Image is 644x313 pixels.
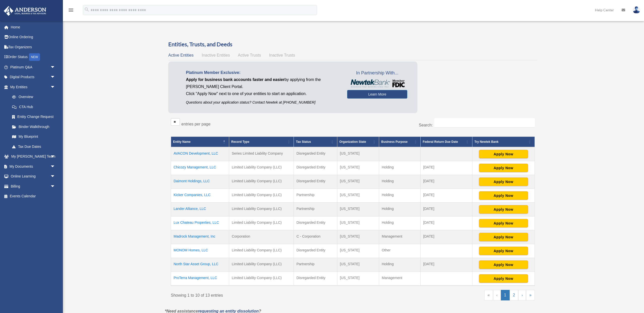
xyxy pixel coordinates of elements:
[296,140,311,144] span: Tax Status
[479,233,528,241] button: Apply Now
[379,203,421,216] td: Holding
[294,147,337,161] td: Disregarded Entity
[229,230,294,244] td: Corporation
[50,82,60,92] span: arrow_drop_down
[337,147,379,161] td: [US_STATE]
[337,244,379,258] td: [US_STATE]
[337,272,379,286] td: [US_STATE]
[168,53,193,57] span: Active Entities
[229,272,294,286] td: Limited Liability Company (LLC)
[4,171,63,182] a: Online Learningarrow_drop_down
[4,32,63,42] a: Online Ordering
[419,123,433,127] label: Search:
[171,272,229,286] td: ProTerra Management, LLC
[474,139,527,145] span: Try Newtek Bank
[479,177,528,186] button: Apply Now
[4,82,60,92] a: My Entitiesarrow_drop_down
[479,150,528,158] button: Apply Now
[421,161,472,175] td: [DATE]
[171,230,229,244] td: Madrock Management, Inc
[337,203,379,216] td: [US_STATE]
[7,102,60,112] a: CTA Hub
[229,175,294,189] td: Limited Liability Company (LLC)
[4,62,63,72] a: Platinum Q&Aarrow_drop_down
[421,258,472,272] td: [DATE]
[171,244,229,258] td: MONOM Homes, LLC
[50,171,60,182] span: arrow_drop_down
[337,230,379,244] td: [US_STATE]
[379,161,421,175] td: Holding
[4,161,63,171] a: My Documentsarrow_drop_down
[50,161,60,172] span: arrow_drop_down
[479,219,528,228] button: Apply Now
[294,175,337,189] td: Disregarded Entity
[50,72,60,82] span: arrow_drop_down
[379,230,421,244] td: Management
[171,175,229,189] td: Daimont Holdings, LLC
[229,203,294,216] td: Limited Liability Company (LLC)
[294,272,337,286] td: Disregarded Entity
[479,205,528,214] button: Apply Now
[518,290,526,300] a: Next
[337,175,379,189] td: [US_STATE]
[4,72,63,82] a: Digital Productsarrow_drop_down
[171,161,229,175] td: Chicozy Management, LLC
[347,69,407,77] span: In Partnership With...
[4,152,63,162] a: My [PERSON_NAME] Teamarrow_drop_down
[229,244,294,258] td: Limited Liability Company (LLC)
[421,189,472,203] td: [DATE]
[7,132,60,142] a: My Blueprint
[229,137,294,147] th: Record Type: Activate to sort
[7,122,60,132] a: Binder Walkthrough
[379,137,421,147] th: Business Purpose: Activate to sort
[238,53,261,57] span: Active Trusts
[4,191,63,201] a: Events Calendar
[68,7,74,13] i: menu
[229,216,294,230] td: Limited Liability Company (LLC)
[379,244,421,258] td: Other
[484,290,493,300] a: First
[229,147,294,161] td: Series Limited Liability Company
[379,189,421,203] td: Holding
[171,216,229,230] td: Lux Chateau Properties, LLC
[50,181,60,192] span: arrow_drop_down
[7,142,60,152] a: Tax Due Dates
[186,90,340,97] p: Click "Apply Now" next to one of your entities to start an application.
[479,260,528,269] button: Apply Now
[4,42,63,52] a: Tax Organizers
[633,6,640,14] img: User Pic
[510,290,518,300] a: 2
[337,258,379,272] td: [US_STATE]
[381,140,408,144] span: Business Purpose
[29,53,40,61] div: NEW
[294,216,337,230] td: Disregarded Entity
[479,164,528,172] button: Apply Now
[171,290,349,299] div: Showing 1 to 10 of 13 entries
[421,230,472,244] td: [DATE]
[421,175,472,189] td: [DATE]
[7,92,58,102] a: Overview
[526,290,535,300] a: Last
[379,272,421,286] td: Management
[472,137,535,147] th: Try Newtek Bank : Activate to sort
[294,189,337,203] td: Partnership
[171,189,229,203] td: Kicker Companies, LLC
[168,40,537,48] h3: Entities, Trusts, and Deeds
[350,79,405,87] img: NewtekBankLogoSM.png
[347,90,407,99] a: Learn More
[493,290,501,300] a: Previous
[7,112,60,122] a: Entity Change Request
[379,258,421,272] td: Holding
[4,181,63,191] a: Billingarrow_drop_down
[84,7,90,12] i: search
[269,53,295,57] span: Inactive Trusts
[186,69,340,76] p: Platinum Member Exclusive:
[50,152,60,162] span: arrow_drop_down
[229,189,294,203] td: Limited Liability Company (LLC)
[479,247,528,255] button: Apply Now
[337,137,379,147] th: Organization State: Activate to sort
[421,203,472,216] td: [DATE]
[421,137,472,147] th: Federal Return Due Date: Activate to sort
[294,137,337,147] th: Tax Status: Activate to sort
[501,290,510,300] a: 1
